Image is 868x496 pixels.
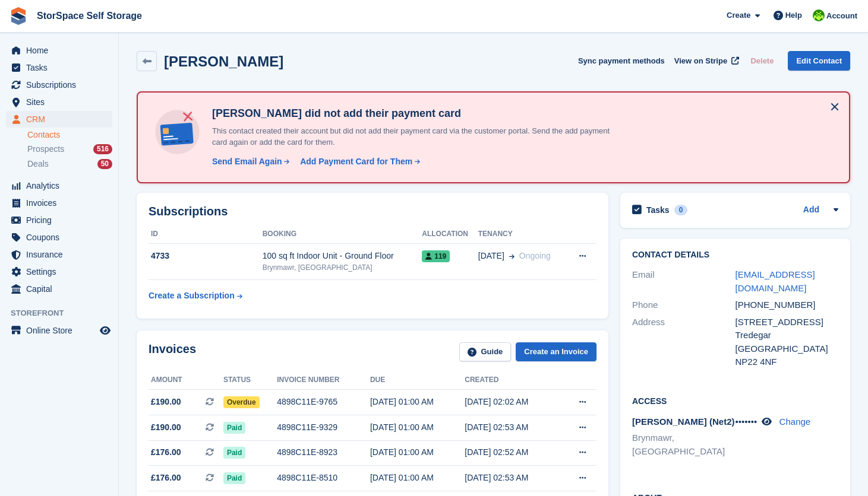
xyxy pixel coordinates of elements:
span: [PERSON_NAME] (Net2) [632,416,735,427]
div: [DATE] 02:53 AM [465,472,559,484]
div: Brynmawr, [GEOGRAPHIC_DATA] [263,262,422,273]
div: Phone [632,298,736,312]
span: Overdue [223,396,260,408]
a: Edit Contact [788,51,850,71]
div: Create a Subscription [149,290,235,302]
h2: Invoices [149,342,196,362]
span: £176.00 [151,472,181,484]
div: Email [632,268,736,295]
li: Brynmawr, [GEOGRAPHIC_DATA] [632,431,736,458]
a: menu [6,246,112,263]
a: menu [6,42,112,59]
span: Online Store [26,322,97,339]
th: Amount [149,371,223,390]
th: Invoice number [277,371,370,390]
span: Tasks [26,59,97,76]
div: [PHONE_NUMBER] [736,298,839,312]
div: 100 sq ft Indoor Unit - Ground Floor [263,250,422,262]
a: Deals 50 [27,158,112,170]
span: View on Stripe [674,55,727,67]
h2: Contact Details [632,250,838,260]
span: Storefront [11,307,118,319]
span: Insurance [26,246,97,263]
div: [DATE] 01:00 AM [370,421,465,434]
div: 4733 [149,250,263,262]
a: menu [6,195,112,211]
span: £176.00 [151,446,181,459]
div: 516 [93,144,112,154]
span: Paid [223,472,245,484]
th: Status [223,371,277,390]
th: ID [149,225,263,244]
span: Settings [26,263,97,280]
span: Ongoing [519,251,551,260]
img: stora-icon-8386f47178a22dfd0bd8f6a31ec36ba5ce8667c1dd55bd0f319d3a0aa187defe.svg [10,7,27,25]
p: This contact created their account but did not add their payment card via the customer portal. Se... [207,125,623,148]
span: Help [785,9,802,21]
h2: [PERSON_NAME] [164,53,283,69]
div: [DATE] 02:53 AM [465,421,559,434]
div: Add Payment Card for Them [300,155,412,168]
div: NP22 4NF [736,355,839,369]
div: 50 [97,159,112,169]
span: £190.00 [151,421,181,434]
span: Capital [26,281,97,297]
span: Account [826,10,857,22]
a: Prospects 516 [27,143,112,155]
button: Delete [746,51,778,71]
span: Coupons [26,229,97,246]
a: menu [6,77,112,93]
a: Contacts [27,129,112,141]
span: Subscriptions [26,77,97,93]
th: Due [370,371,465,390]
a: StorSpace Self Storage [32,6,147,26]
img: no-card-linked-e7822e413c904bf8b177c4d89f31251c4716f9871600ec3ca5bfc59e148c83f4.svg [152,107,203,157]
div: [DATE] 01:00 AM [370,446,465,459]
div: [GEOGRAPHIC_DATA] [736,342,839,356]
a: Create a Subscription [149,285,242,307]
a: Add Payment Card for Them [295,155,421,168]
h4: [PERSON_NAME] did not add their payment card [207,107,623,120]
a: menu [6,94,112,110]
span: Home [26,42,97,59]
span: Create [727,9,750,21]
span: Paid [223,447,245,459]
th: Created [465,371,559,390]
a: menu [6,229,112,246]
div: [DATE] 02:52 AM [465,446,559,459]
a: menu [6,177,112,194]
a: menu [6,263,112,280]
div: 0 [674,205,688,215]
div: [DATE] 01:00 AM [370,396,465,408]
span: [DATE] [478,250,504,262]
div: 4898C11E-8510 [277,472,370,484]
th: Tenancy [478,225,566,244]
button: Sync payment methods [578,51,665,71]
a: menu [6,111,112,128]
a: Guide [459,342,512,362]
th: Allocation [422,225,478,244]
a: [EMAIL_ADDRESS][DOMAIN_NAME] [736,269,815,293]
span: Paid [223,422,245,434]
a: menu [6,212,112,228]
div: Address [632,316,736,369]
img: paul catt [813,9,825,21]
span: Invoices [26,195,97,211]
a: menu [6,59,112,76]
a: menu [6,322,112,339]
div: [DATE] 01:00 AM [370,472,465,484]
div: 4898C11E-8923 [277,446,370,459]
h2: Tasks [646,205,670,215]
div: [DATE] 02:02 AM [465,396,559,408]
h2: Access [632,395,838,406]
span: Sites [26,94,97,110]
a: View on Stripe [670,51,741,71]
span: £190.00 [151,396,181,408]
div: Send Email Again [212,155,282,168]
span: Analytics [26,177,97,194]
span: Pricing [26,212,97,228]
div: 4898C11E-9765 [277,396,370,408]
div: 4898C11E-9329 [277,421,370,434]
span: 119 [422,250,450,262]
a: Create an Invoice [516,342,596,362]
